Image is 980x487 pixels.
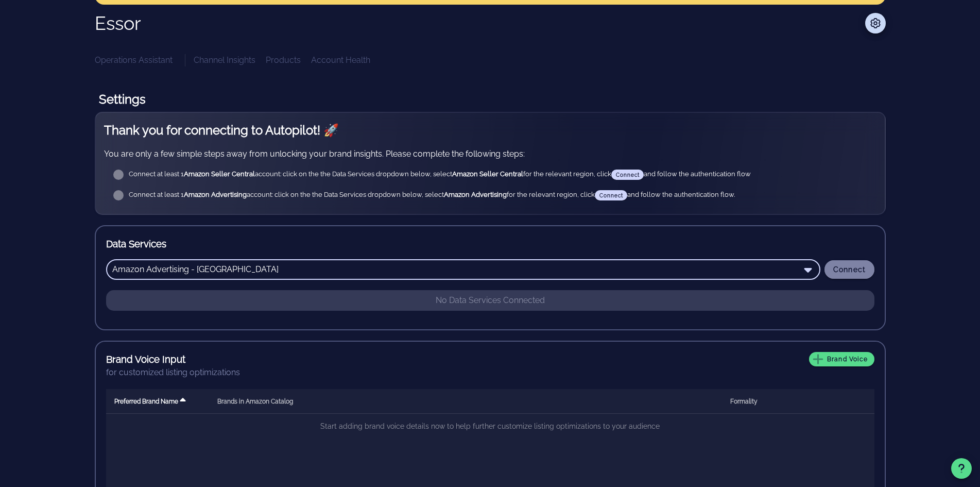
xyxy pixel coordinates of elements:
div: for customized listing optimizations [106,366,874,379]
div: Connect at least 1 account: click on the the Data Services dropdown below, select for the relevan... [129,170,868,180]
h2: Thank you for connecting to Autopilot! 🚀 [104,121,876,140]
input: Search Data Service [112,261,800,278]
button: Connect [824,260,874,279]
strong: Amazon Seller Central [184,170,255,178]
h3: Data Services [106,237,874,251]
th: Brands in Amazon Catalog [209,389,723,414]
h1: Essor [95,13,141,33]
th: Formality [722,389,766,414]
span: Preferred Brand Name [114,398,178,405]
span: Brands in Amazon Catalog [217,398,293,405]
span: Connect [833,265,866,274]
h1: Settings [95,87,886,112]
span: Formality [730,398,758,405]
td: Start adding brand voice details now to help further customize listing optimizations to your audi... [106,414,874,439]
strong: Amazon Seller Central [452,170,523,178]
span: Brand Voice [815,355,868,364]
button: Brand Voice [809,352,874,366]
p: You are only a few simple steps away from unlocking your brand insights. Please complete the foll... [104,148,876,160]
h3: Brand Voice Input [106,352,185,366]
strong: Amazon Advertising [444,191,507,198]
strong: Amazon Advertising [184,191,247,198]
div: Connect at least 1 account: click on the the Data Services dropdown below, select for the relevan... [129,190,868,200]
button: Support [951,458,972,479]
p: No Data Services Connected [106,290,874,311]
th: Preferred Brand Name: Sorted ascending. Activate to sort descending. [106,389,209,414]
